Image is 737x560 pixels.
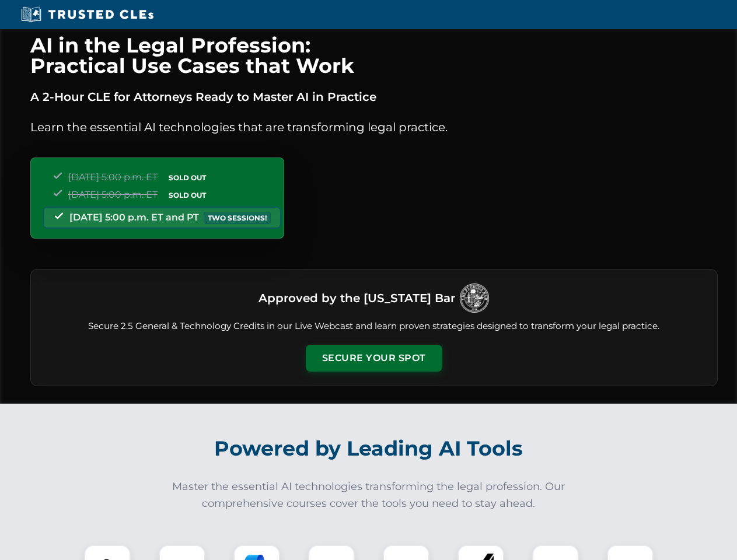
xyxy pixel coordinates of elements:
span: SOLD OUT [165,171,210,184]
span: [DATE] 5:00 p.m. ET [68,189,158,200]
button: Secure Your Spot [306,345,442,372]
h2: Powered by Leading AI Tools [46,428,692,469]
span: SOLD OUT [165,189,210,201]
p: Master the essential AI technologies transforming the legal profession. Our comprehensive courses... [165,478,573,512]
img: Logo [460,283,489,313]
p: A 2-Hour CLE for Attorneys Ready to Master AI in Practice [30,87,718,106]
p: Learn the essential AI technologies that are transforming legal practice. [30,118,718,136]
img: Trusted CLEs [18,6,157,23]
span: [DATE] 5:00 p.m. ET [68,171,158,183]
h1: AI in the Legal Profession: Practical Use Cases that Work [30,35,718,76]
h3: Approved by the [US_STATE] Bar [259,288,455,309]
p: Secure 2.5 General & Technology Credits in our Live Webcast and learn proven strategies designed ... [45,320,703,333]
